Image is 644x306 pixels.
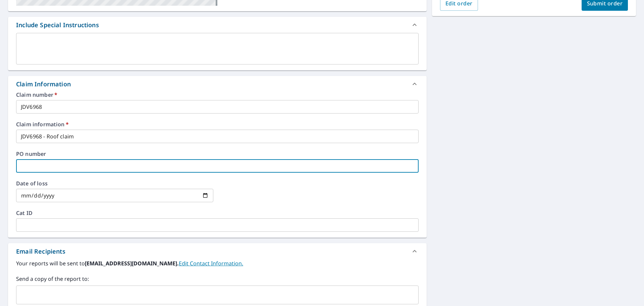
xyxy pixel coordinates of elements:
div: Include Special Instructions [16,20,99,30]
div: Email Recipients [8,243,427,259]
label: Your reports will be sent to [16,259,419,267]
label: Claim number [16,92,419,97]
label: Send a copy of the report to: [16,275,419,283]
b: [EMAIL_ADDRESS][DOMAIN_NAME]. [85,260,179,267]
div: Claim Information [8,76,427,92]
div: Include Special Instructions [8,17,427,33]
a: EditContactInfo [179,260,243,267]
label: Date of loss [16,181,213,186]
label: Claim information [16,122,419,127]
div: Claim Information [16,80,71,89]
label: Cat ID [16,210,419,216]
div: Email Recipients [16,247,65,256]
label: PO number [16,151,419,157]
